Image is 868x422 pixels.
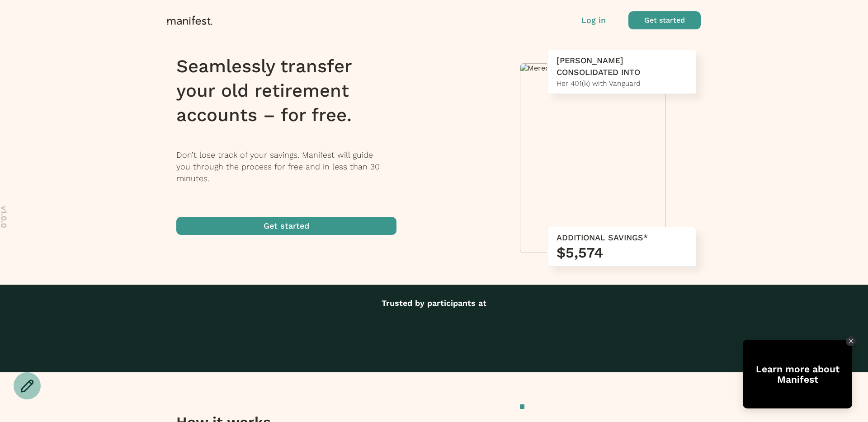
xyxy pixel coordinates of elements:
[557,244,687,262] h3: $5,574
[581,14,606,26] button: Log in
[176,149,408,184] p: Don’t lose track of your savings. Manifest will guide you through the process for free and in les...
[743,340,852,408] div: Open Tolstoy widget
[743,340,852,408] div: Open Tolstoy
[628,11,701,29] button: Get started
[520,64,665,72] img: Meredith
[743,364,852,384] div: Learn more about Manifest
[557,78,687,89] div: Her 401(k) with Vanguard
[557,55,687,78] div: [PERSON_NAME] CONSOLIDATED INTO
[743,340,852,408] div: Tolstoy bubble widget
[846,336,856,346] div: Close Tolstoy widget
[557,232,687,244] div: ADDITIONAL SAVINGS*
[176,217,396,235] button: Get started
[176,54,408,127] h1: Seamlessly transfer your old retirement accounts – for free.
